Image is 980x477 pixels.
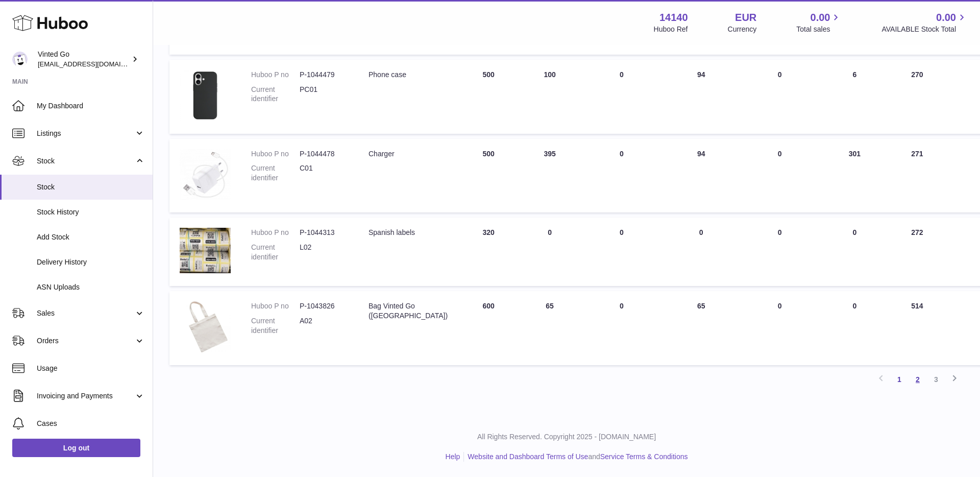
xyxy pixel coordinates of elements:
td: 514 [889,291,945,365]
td: 600 [458,291,519,365]
span: AVAILABLE Stock Total [881,25,968,34]
dt: Huboo P no [251,70,300,80]
dt: Huboo P no [251,301,300,311]
a: 0.00 Total sales [796,11,842,34]
div: Phone case [369,70,448,80]
span: [EMAIL_ADDRESS][DOMAIN_NAME] [38,60,150,68]
td: 500 [458,60,519,134]
span: Invoicing and Payments [37,391,134,401]
td: 6 [820,60,889,134]
dt: Current identifier [251,243,300,262]
strong: 14140 [659,11,688,25]
dd: P-1043826 [300,301,348,311]
a: Help [446,452,460,461]
td: 395 [519,139,580,213]
a: Service Terms & Conditions [600,452,688,461]
span: Total sales [796,25,842,34]
span: Cases [37,419,145,428]
div: Vinted Go [38,50,130,69]
dt: Huboo P no [251,149,300,159]
td: 320 [458,218,519,286]
dd: L02 [300,243,348,262]
div: Currency [728,25,757,34]
span: 0.00 [936,11,956,25]
a: 2 [909,370,927,389]
img: product image [180,228,231,273]
span: 0 [778,70,782,79]
td: 0 [580,60,663,134]
td: 500 [458,139,519,213]
span: 0 [778,150,782,158]
img: product image [180,149,231,200]
span: Delivery History [37,257,145,267]
img: giedre.bartusyte@vinted.com [12,52,28,67]
img: product image [180,70,231,121]
span: Stock [37,156,134,166]
a: Log out [12,439,140,457]
li: and [464,452,688,462]
td: 271 [889,139,945,213]
td: 100 [519,60,580,134]
div: Charger [369,149,448,159]
span: Listings [37,129,134,138]
span: Sales [37,308,134,318]
span: Orders [37,336,134,346]
td: 0 [663,218,740,286]
a: 3 [927,370,945,389]
td: 65 [519,291,580,365]
strong: EUR [735,11,756,25]
span: Add Stock [37,232,145,242]
td: 0 [580,291,663,365]
dd: P-1044479 [300,70,348,80]
td: 0 [519,218,580,286]
td: 0 [820,291,889,365]
td: 272 [889,218,945,286]
a: 0.00 AVAILABLE Stock Total [881,11,968,34]
span: ASN Uploads [37,282,145,292]
span: Usage [37,364,145,373]
span: My Dashboard [37,101,145,111]
span: 0 [778,302,782,310]
a: 1 [890,370,909,389]
dt: Current identifier [251,163,300,183]
span: Stock [37,182,145,192]
td: 65 [663,291,740,365]
td: 301 [820,139,889,213]
td: 0 [820,218,889,286]
dd: C01 [300,163,348,183]
img: product image [180,301,231,352]
div: Spanish labels [369,228,448,237]
dd: P-1044313 [300,228,348,237]
td: 94 [663,60,740,134]
div: Bag Vinted Go ([GEOGRAPHIC_DATA]) [369,301,448,321]
dt: Current identifier [251,85,300,104]
td: 0 [580,139,663,213]
dd: A02 [300,316,348,336]
dt: Current identifier [251,316,300,336]
div: Huboo Ref [654,25,688,34]
td: 0 [580,218,663,286]
span: 0.00 [811,11,830,25]
a: Website and Dashboard Terms of Use [468,452,588,461]
p: All Rights Reserved. Copyright 2025 - [DOMAIN_NAME] [161,432,972,442]
span: Stock History [37,207,145,217]
dd: PC01 [300,85,348,104]
span: 0 [778,228,782,236]
td: 94 [663,139,740,213]
td: 270 [889,60,945,134]
dt: Huboo P no [251,228,300,237]
dd: P-1044478 [300,149,348,159]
